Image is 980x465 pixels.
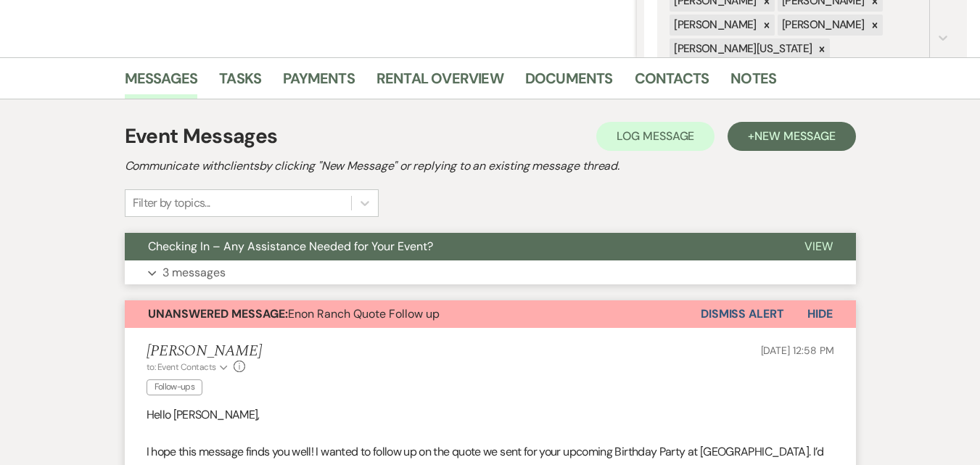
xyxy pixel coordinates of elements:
[728,122,855,151] button: +New Message
[125,157,856,175] h2: Communicate with clients by clicking "New Message" or replying to an existing message thread.
[617,128,694,144] span: Log Message
[125,67,198,99] a: Messages
[125,233,781,260] button: Checking In – Any Assistance Needed for Your Event?
[125,121,278,152] h1: Event Messages
[525,67,613,99] a: Documents
[670,38,814,59] div: [PERSON_NAME][US_STATE]
[147,342,262,361] h5: [PERSON_NAME]
[162,263,226,282] p: 3 messages
[125,300,701,328] button: Unanswered Message:Enon Ranch Quote Follow up
[596,122,715,151] button: Log Message
[784,300,856,328] button: Hide
[147,361,216,373] span: to: Event Contacts
[219,67,261,99] a: Tasks
[761,344,834,357] span: [DATE] 12:58 PM
[754,128,835,144] span: New Message
[807,306,833,321] span: Hide
[147,406,834,424] p: Hello [PERSON_NAME],
[804,239,833,254] span: View
[148,306,440,321] span: Enon Ranch Quote Follow up
[781,233,856,260] button: View
[147,379,203,395] span: Follow-ups
[376,67,503,99] a: Rental Overview
[283,67,355,99] a: Payments
[147,361,230,374] button: to: Event Contacts
[148,239,433,254] span: Checking In – Any Assistance Needed for Your Event?
[133,194,210,212] div: Filter by topics...
[670,15,759,36] div: [PERSON_NAME]
[125,260,856,285] button: 3 messages
[778,15,867,36] div: [PERSON_NAME]
[701,300,784,328] button: Dismiss Alert
[730,67,776,99] a: Notes
[148,306,288,321] strong: Unanswered Message:
[635,67,709,99] a: Contacts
